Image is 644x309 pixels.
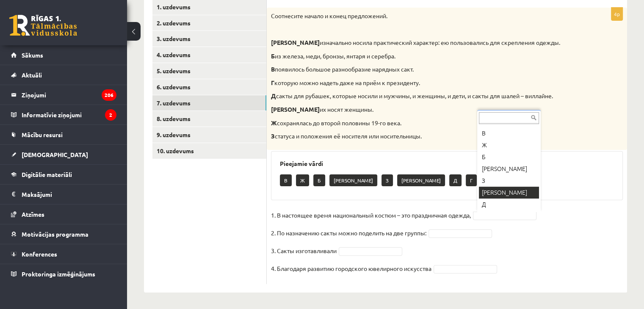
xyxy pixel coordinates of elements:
div: [PERSON_NAME] [479,163,539,175]
div: Ж [479,139,539,151]
div: [PERSON_NAME] [479,187,539,199]
div: Д [479,199,539,210]
div: В [479,127,539,139]
div: З [479,175,539,187]
div: Б [479,151,539,163]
